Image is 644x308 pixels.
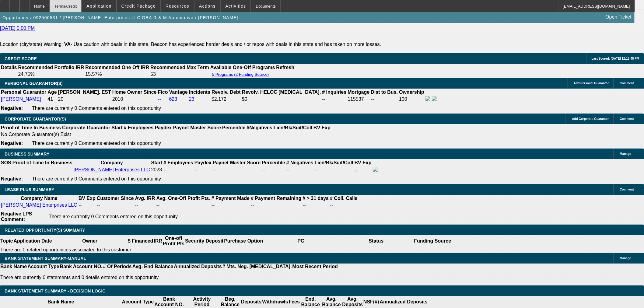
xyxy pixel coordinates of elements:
b: [PERSON_NAME]. EST [58,89,111,95]
th: Annualized Deposits [173,264,222,270]
td: -- [194,166,212,173]
th: Account Type [122,296,154,308]
td: 24.75% [18,71,84,77]
td: -- [303,202,329,208]
span: There are currently 0 Comments entered on this opportunity [32,176,161,181]
b: # Coll. Calls [330,196,358,201]
span: Activities [226,4,246,9]
td: -- [96,202,134,208]
button: Activities [221,0,251,12]
span: Comment [620,188,634,191]
th: Status [339,235,414,247]
div: -- [262,167,285,173]
span: Manage [620,257,631,260]
img: facebook-icon.png [425,96,430,101]
b: Paynet Master Score [173,125,221,130]
span: RELATED OPPORTUNITY(S) SUMMARY [5,228,85,233]
b: Revolv. HELOC [MEDICAL_DATA]. [242,89,321,95]
th: Annualized Deposits [380,296,428,308]
th: Application Date [13,235,52,247]
td: 41 [47,96,57,103]
th: Bank Account NO. [60,264,103,270]
b: Lien/Bk/Suit/Coll [274,125,312,130]
a: 23 [189,96,194,102]
button: Application [82,0,116,12]
th: Deposits [241,296,262,308]
span: Comment [620,117,634,121]
b: Paydex [155,125,172,130]
a: [PERSON_NAME] [1,96,41,102]
span: Add Personal Guarantor [574,82,609,85]
th: Owner [52,235,128,247]
span: 2010 [112,96,123,102]
b: Avg. IRR [135,196,155,201]
b: Customer Since [97,196,134,201]
th: Refresh [276,65,295,71]
span: There are currently 0 Comments entered on this opportunity [32,141,161,146]
button: Actions [194,0,220,12]
th: Most Recent Period [292,264,338,270]
b: Percentile [262,160,285,165]
div: -- [213,167,261,173]
b: Personal Guarantor [1,89,46,95]
b: Company [101,160,123,165]
b: Mortgage [348,89,370,95]
b: Paydex [194,160,212,165]
b: # Payment Remaining [251,196,301,201]
img: linkedin-icon.png [432,96,437,101]
b: Incidents [189,89,210,95]
th: # Of Periods [103,264,132,270]
b: Ownership [399,89,424,95]
span: There are currently 0 Comments entered on this opportunity [49,214,178,219]
b: Avg. One-Off Ptofit Pts. [156,196,210,201]
b: Paynet Master Score [213,160,261,165]
span: LEASE PLUS SUMMARY [5,187,54,192]
a: [PERSON_NAME] Enterprises LLC [74,167,150,172]
b: Negative: [1,176,23,181]
th: Security Deposit [185,235,224,247]
th: Avg. End Balance [132,264,174,270]
b: # Payment Made [212,196,250,201]
th: SOS [1,160,12,166]
a: -- [330,202,333,208]
td: -- [250,202,302,208]
b: # Inquiries [322,89,346,95]
p: There are currently 0 statements and 0 details entered on this opportunity [0,275,338,280]
th: Proof of Time In Business [1,125,61,131]
b: Negative: [1,141,23,146]
b: Revolv. Debt [212,89,241,95]
td: -- [314,166,354,173]
th: IRR [153,235,163,247]
span: Comment [620,82,634,85]
b: Percentile [222,125,245,130]
button: 5 Programs (2 Funding Source) [210,72,271,77]
td: $0 [242,96,321,103]
b: BV Exp [313,125,331,130]
td: -- [211,202,250,208]
span: Last Scored: [DATE] 12:18:45 PM [592,57,639,60]
span: Add Corporate Guarantor [572,117,609,121]
span: Bank Statement Summary - Decision Logic [5,289,106,293]
th: Available One-Off Programs [210,65,275,71]
b: # > 31 days [303,196,329,201]
b: Negative LPS Comment: [1,211,32,222]
th: Purchase Option [224,235,263,247]
span: -- [163,167,167,172]
b: # Employees [163,160,193,165]
b: # Employees [124,125,154,130]
th: Avg. Balance [321,296,342,308]
b: BV Exp [355,160,372,165]
b: Start [151,160,162,165]
a: 623 [169,96,177,102]
th: Avg. Deposits [342,296,363,308]
b: Corporate Guarantor [62,125,110,130]
span: BUSINESS SUMMARY [5,152,49,156]
th: Account Type [27,264,60,270]
td: -- [135,202,156,208]
th: Beg. Balance [220,296,241,308]
b: Vantage [169,89,188,95]
span: Application [86,4,111,9]
a: -- [79,202,82,208]
span: There are currently 0 Comments entered on this opportunity [32,106,161,111]
span: Manage [620,152,631,156]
